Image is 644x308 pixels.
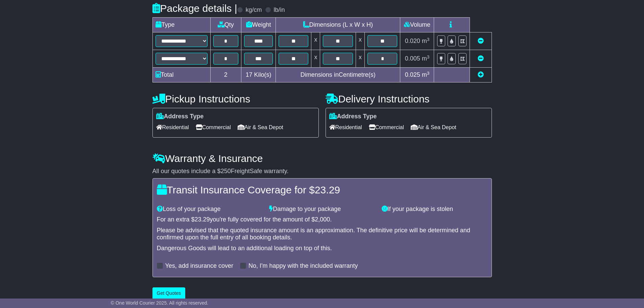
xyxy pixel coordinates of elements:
[422,38,430,44] span: m
[152,153,492,164] h4: Warranty & Insurance
[157,184,487,195] h4: Transit Insurance Coverage for $
[245,6,262,14] label: kg/cm
[478,71,484,78] a: Add new item
[276,18,400,32] td: Dimensions (L x W x H)
[378,206,491,213] div: If your package is stolen
[422,55,430,62] span: m
[315,184,340,195] span: 23.29
[152,168,492,175] div: All our quotes include a $ FreightSafe warranty.
[210,18,241,32] td: Qty
[427,37,430,42] sup: 3
[195,216,210,223] span: 23.29
[405,55,420,62] span: 0.005
[246,71,253,78] span: 17
[152,287,186,299] button: Get Quotes
[152,18,210,32] td: Type
[156,122,189,133] span: Residential
[156,113,204,120] label: Address Type
[356,50,364,68] td: x
[153,206,266,213] div: Loss of your package
[478,38,484,44] a: Remove this item
[111,300,209,306] span: © One World Courier 2025. All rights reserved.
[400,18,434,32] td: Volume
[329,122,362,133] span: Residential
[241,18,276,32] td: Weight
[221,168,231,174] span: 250
[165,262,233,270] label: Yes, add insurance cover
[411,122,456,133] span: Air & Sea Depot
[152,68,210,82] td: Total
[157,245,487,252] div: Dangerous Goods will lead to an additional loading on top of this.
[210,68,241,82] td: 2
[248,262,358,270] label: No, I'm happy with the included warranty
[326,93,492,104] h4: Delivery Instructions
[369,122,404,133] span: Commercial
[152,93,319,104] h4: Pickup Instructions
[427,54,430,60] sup: 3
[266,206,378,213] div: Damage to your package
[152,3,237,14] h4: Package details |
[241,68,276,82] td: Kilo(s)
[276,68,400,82] td: Dimensions in Centimetre(s)
[273,6,285,14] label: lb/in
[427,71,430,76] sup: 3
[315,216,330,223] span: 2,000
[405,71,420,78] span: 0.025
[405,38,420,44] span: 0.020
[329,113,377,120] label: Address Type
[196,122,231,133] span: Commercial
[422,71,430,78] span: m
[311,50,320,68] td: x
[356,32,364,50] td: x
[311,32,320,50] td: x
[157,216,487,223] div: For an extra $ you're fully covered for the amount of $ .
[238,122,283,133] span: Air & Sea Depot
[478,55,484,62] a: Remove this item
[157,227,487,241] div: Please be advised that the quoted insurance amount is an approximation. The definitive price will...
